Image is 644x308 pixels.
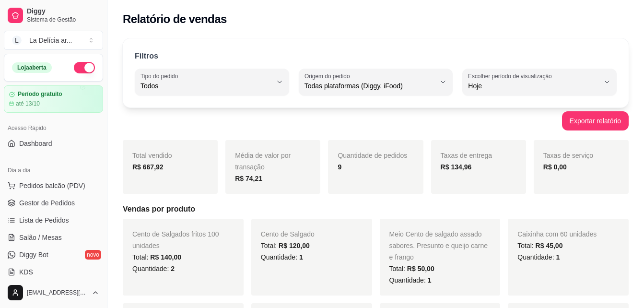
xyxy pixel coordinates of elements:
[4,85,103,113] a: Período gratuitoaté 13/10
[235,175,262,182] strong: R$ 74,21
[12,36,22,45] span: L
[4,136,103,151] a: Dashboard
[19,198,75,208] span: Gestor de Pedidos
[407,265,434,272] span: R$ 50,00
[556,253,560,261] span: 1
[389,276,432,284] span: Quantidade:
[517,253,560,261] span: Quantidade:
[428,276,432,284] span: 1
[304,72,353,80] label: Origem do pedido
[4,120,103,136] div: Acesso Rápido
[4,230,103,245] a: Salão / Mesas
[141,72,181,80] label: Tipo do pedido
[562,111,629,130] button: Exportar relatório
[462,69,617,95] button: Escolher período de visualizaçãoHoje
[132,230,219,249] span: Cento de Salgados fritos 100 unidades
[304,81,436,91] span: Todas plataformas (Diggy, iFood)
[74,62,95,73] button: Alterar Status
[235,152,291,171] span: Média de valor por transação
[299,253,303,261] span: 1
[123,203,629,215] h5: Vendas por produto
[261,230,315,238] span: Cento de Salgado
[4,247,103,262] a: Diggy Botnovo
[4,163,103,178] div: Dia a dia
[4,178,103,193] button: Pedidos balcão (PDV)
[279,242,310,249] span: R$ 120,00
[4,264,103,280] a: KDS
[150,253,181,261] span: R$ 140,00
[389,230,488,261] span: Meio Cento de salgado assado sabores. Presunto e queijo carne e frango
[27,289,88,296] span: [EMAIL_ADDRESS][DOMAIN_NAME]
[389,265,434,272] span: Total:
[468,72,555,80] label: Escolher período de visualização
[441,163,472,171] strong: R$ 134,96
[19,267,33,277] span: KDS
[29,36,72,45] div: La Delícia ar ...
[18,91,62,98] article: Período gratuito
[536,242,563,249] span: R$ 45,00
[135,69,289,95] button: Tipo do pedidoTodos
[19,181,85,190] span: Pedidos balcão (PDV)
[19,233,62,242] span: Salão / Mesas
[338,152,407,159] span: Quantidade de pedidos
[468,81,599,91] span: Hoje
[27,7,99,16] span: Diggy
[4,4,103,27] a: DiggySistema de Gestão
[19,139,52,148] span: Dashboard
[261,242,310,249] span: Total:
[299,69,453,95] button: Origem do pedidoTodas plataformas (Diggy, iFood)
[517,242,562,249] span: Total:
[4,31,103,50] button: Select a team
[132,152,172,159] span: Total vendido
[123,12,227,27] h2: Relatório de vendas
[132,163,164,171] strong: R$ 667,92
[4,281,103,304] button: [EMAIL_ADDRESS][DOMAIN_NAME]
[132,265,175,272] span: Quantidade:
[517,230,597,238] span: Caixinha com 60 unidades
[19,250,48,260] span: Diggy Bot
[27,16,99,24] span: Sistema de Gestão
[4,213,103,228] a: Lista de Pedidos
[4,195,103,211] a: Gestor de Pedidos
[543,152,593,159] span: Taxas de serviço
[132,253,181,261] span: Total:
[135,50,158,62] p: Filtros
[441,152,492,159] span: Taxas de entrega
[338,163,341,171] strong: 9
[12,62,52,73] div: Loja aberta
[543,163,567,171] strong: R$ 0,00
[141,81,272,91] span: Todos
[16,100,40,107] article: até 13/10
[19,215,69,225] span: Lista de Pedidos
[171,265,175,272] span: 2
[261,253,303,261] span: Quantidade:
